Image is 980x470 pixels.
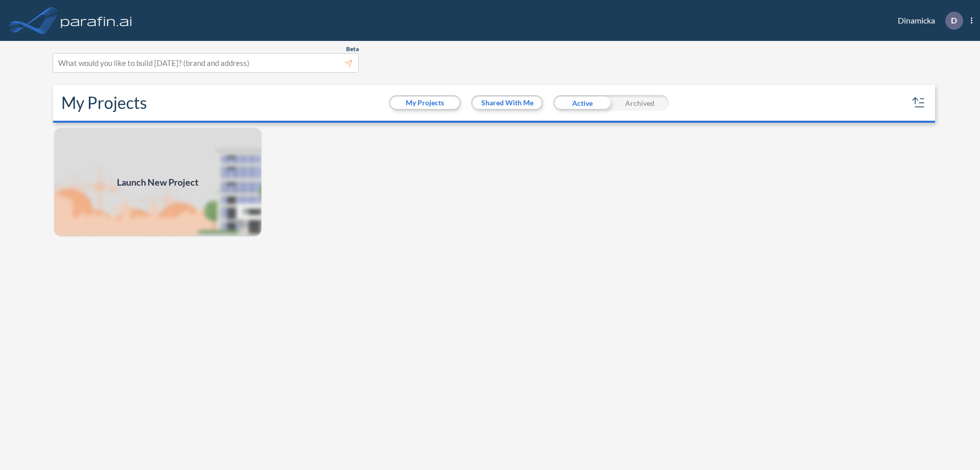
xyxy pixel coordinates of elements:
[883,12,972,30] div: Dinamicka
[59,10,134,31] img: logo
[53,127,262,237] a: Launch New Project
[553,95,611,110] div: Active
[117,175,199,189] span: Launch New Project
[346,45,359,53] span: Beta
[53,127,262,237] img: add
[61,93,147,113] h2: My Projects
[951,16,957,25] p: D
[390,97,459,109] button: My Projects
[473,97,542,109] button: Shared With Me
[611,95,669,110] div: Archived
[911,95,927,111] button: sort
